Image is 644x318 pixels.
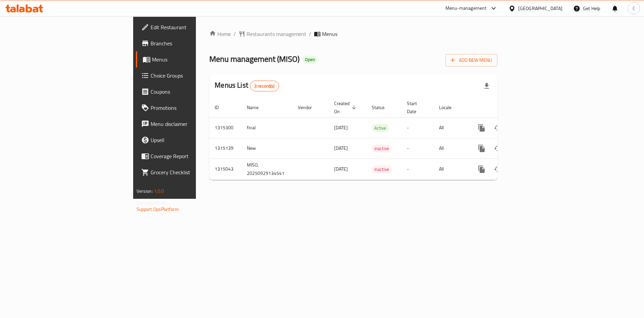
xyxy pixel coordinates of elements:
[137,205,179,214] a: Support.OpsPlatform
[633,5,635,12] span: C
[136,132,241,148] a: Upsell
[298,103,321,111] span: Vendor
[151,23,235,31] span: Edit Restaurant
[136,100,241,116] a: Promotions
[152,55,235,63] span: Menus
[302,57,318,62] span: Open
[439,103,460,111] span: Locale
[136,84,241,100] a: Coupons
[241,118,292,138] td: final
[334,165,348,173] span: [DATE]
[490,140,506,156] button: Change Status
[434,118,468,138] td: All
[479,78,495,94] div: Export file
[250,81,279,91] div: Total records count
[334,99,358,116] span: Created On
[241,138,292,158] td: New
[151,72,235,80] span: Choice Groups
[136,19,241,35] a: Edit Restaurant
[151,168,235,176] span: Grocery Checklist
[250,83,279,89] span: 3 record(s)
[137,187,153,195] span: Version:
[372,145,392,152] span: Inactive
[209,51,300,66] span: Menu management ( MISO )
[151,39,235,47] span: Branches
[136,164,241,180] a: Grocery Checklist
[451,56,492,64] span: Add New Menu
[136,67,241,84] a: Choice Groups
[136,51,241,67] a: Menus
[372,166,392,173] span: Inactive
[136,148,241,164] a: Coverage Report
[445,54,497,66] button: Add New Menu
[209,97,543,180] table: enhanced table
[474,161,490,177] button: more
[518,5,562,12] div: [GEOGRAPHIC_DATA]
[247,30,306,38] span: Restaurants management
[309,30,311,38] li: /
[334,144,348,152] span: [DATE]
[154,187,164,195] span: 1.0.0
[137,198,167,207] span: Get support on:
[407,99,426,116] span: Start Date
[151,152,235,160] span: Coverage Report
[474,120,490,136] button: more
[241,158,292,180] td: MISO, 20250929134541
[445,4,487,12] div: Menu-management
[490,120,506,136] button: Change Status
[372,124,389,132] span: Active
[468,97,543,118] th: Actions
[434,138,468,158] td: All
[401,118,434,138] td: -
[151,136,235,144] span: Upsell
[151,88,235,96] span: Coupons
[372,144,392,152] div: Inactive
[401,138,434,158] td: -
[322,30,337,38] span: Menus
[238,30,306,38] a: Restaurants management
[151,120,235,128] span: Menu disclaimer
[151,104,235,112] span: Promotions
[247,103,267,111] span: Name
[401,158,434,180] td: -
[302,56,318,64] div: Open
[334,123,348,132] span: [DATE]
[372,103,393,111] span: Status
[215,80,279,91] h2: Menus List
[136,35,241,51] a: Branches
[434,158,468,180] td: All
[474,140,490,156] button: more
[215,103,227,111] span: ID
[209,30,497,38] nav: breadcrumb
[136,116,241,132] a: Menu disclaimer
[490,161,506,177] button: Change Status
